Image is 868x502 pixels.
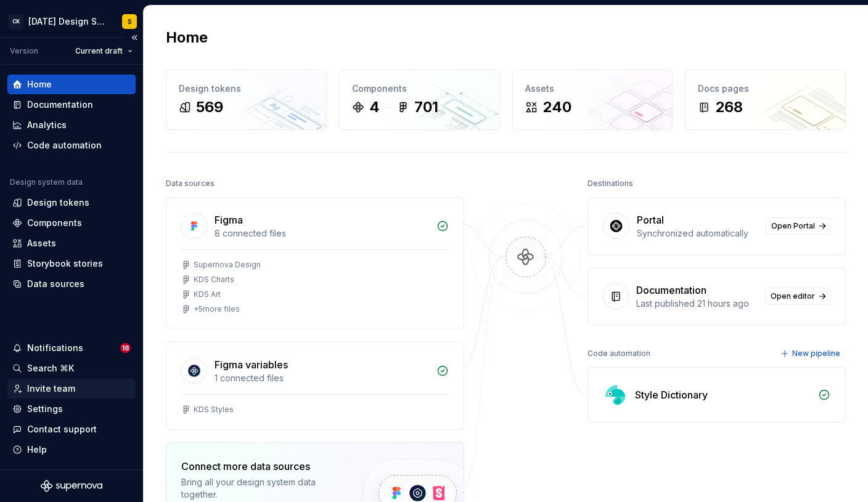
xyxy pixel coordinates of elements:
[166,28,208,47] h2: Home
[2,8,141,34] button: CK[DATE] Design SystemS
[166,197,464,330] a: Figma8 connected filesSupernova DesignKDS ChartsKDS Art+5more files
[7,440,136,459] button: Help
[27,196,89,209] div: Design tokens
[7,193,136,213] a: Design tokens
[636,283,706,298] div: Documentation
[512,70,673,130] a: Assets240
[7,379,136,399] a: Invite team
[636,298,758,310] div: Last published 21 hours ago
[27,139,102,152] div: Code automation
[181,476,342,501] div: Bring all your design system data together.
[525,83,660,95] div: Assets
[7,136,136,155] a: Code automation
[215,357,288,372] div: Figma variables
[27,217,82,229] div: Components
[9,14,23,29] div: CK
[771,221,815,231] span: Open Portal
[698,83,833,95] div: Docs pages
[7,75,136,94] a: Home
[128,17,132,26] div: S
[27,119,67,131] div: Analytics
[215,227,429,240] div: 8 connected files
[27,362,74,374] div: Search ⌘K
[765,288,830,305] a: Open editor
[7,338,136,358] button: Notifications18
[126,29,143,46] button: Collapse sidebar
[588,345,650,362] div: Code automation
[166,175,215,192] div: Data sources
[7,213,136,233] a: Components
[27,278,84,290] div: Data sources
[7,399,136,419] a: Settings
[181,459,342,474] div: Connect more data sources
[194,289,221,299] div: KDS Art
[792,349,840,358] span: New pipeline
[766,217,830,235] a: Open Portal
[777,345,846,362] button: New pipeline
[179,83,314,95] div: Design tokens
[339,70,500,130] a: Components4701
[215,372,429,384] div: 1 connected files
[7,274,136,294] a: Data sources
[166,70,327,130] a: Design tokens569
[7,115,136,135] a: Analytics
[194,304,240,314] div: + 5 more files
[352,83,487,95] div: Components
[369,97,380,117] div: 4
[27,99,93,111] div: Documentation
[7,254,136,273] a: Storybook stories
[542,97,571,117] div: 240
[27,78,52,91] div: Home
[41,480,102,492] svg: Supernova Logo
[637,227,758,240] div: Synchronized automatically
[27,257,103,270] div: Storybook stories
[414,97,438,117] div: 701
[27,383,75,395] div: Invite team
[166,342,464,430] a: Figma variables1 connected filesKDS Styles
[27,237,56,249] div: Assets
[588,175,633,192] div: Destinations
[7,95,136,115] a: Documentation
[28,15,107,28] div: [DATE] Design System
[194,260,261,270] div: Supernova Design
[120,343,131,353] span: 18
[685,70,846,130] a: Docs pages268
[7,419,136,439] button: Contact support
[194,405,234,415] div: KDS Styles
[196,97,223,117] div: 569
[27,423,97,435] div: Contact support
[7,233,136,253] a: Assets
[635,387,708,402] div: Style Dictionary
[215,213,243,227] div: Figma
[715,97,743,117] div: 268
[771,291,815,301] span: Open editor
[637,213,664,227] div: Portal
[75,46,123,56] span: Current draft
[194,275,234,285] div: KDS Charts
[7,358,136,378] button: Search ⌘K
[70,43,138,60] button: Current draft
[10,177,83,187] div: Design system data
[27,342,83,354] div: Notifications
[27,443,47,456] div: Help
[10,46,38,56] div: Version
[27,403,63,415] div: Settings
